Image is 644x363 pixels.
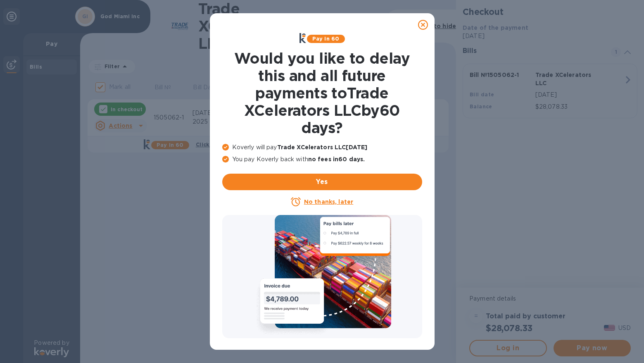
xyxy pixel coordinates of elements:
[222,50,422,136] h1: Would you like to delay this and all future payments to Trade XCelerators LLC by 60 days ?
[222,155,422,164] p: You pay Koverly back with
[277,144,368,150] b: Trade XCelerators LLC [DATE]
[312,36,339,42] b: Pay in 60
[222,143,422,152] p: Koverly will pay
[308,156,365,162] b: no fees in 60 days .
[222,174,422,190] button: Yes
[304,198,353,205] u: No thanks, later
[229,177,416,187] span: Yes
